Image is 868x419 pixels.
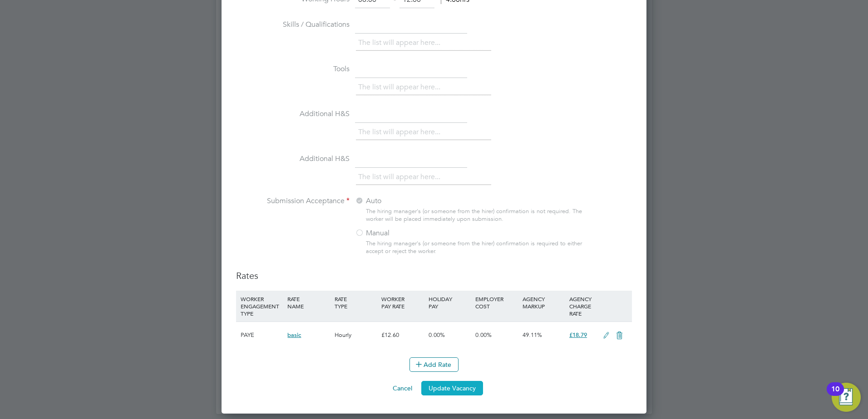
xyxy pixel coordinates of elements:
li: The list will appear here... [358,81,444,93]
label: Additional H&S [236,154,350,164]
h3: Rates [236,270,632,282]
label: Tools [236,64,350,74]
div: PAYE [238,322,285,348]
button: Update Vacancy [421,381,483,395]
div: £12.60 [379,322,426,348]
button: Add Rate [409,357,459,372]
label: Additional H&S [236,109,350,119]
span: 49.11% [523,331,542,339]
div: WORKER ENGAGEMENT TYPE [238,291,285,322]
span: basic [287,331,301,339]
div: WORKER PAY RATE [379,291,426,314]
label: Manual [355,229,469,238]
div: EMPLOYER COST [473,291,520,314]
li: The list will appear here... [358,37,444,49]
li: The list will appear here... [358,126,444,138]
label: Auto [355,196,469,206]
div: AGENCY CHARGE RATE [567,291,598,322]
div: The hiring manager's (or someone from the hirer) confirmation is required to either accept or rej... [366,240,587,255]
button: Open Resource Center, 10 new notifications [832,383,861,412]
div: HOLIDAY PAY [426,291,473,314]
span: £18.79 [569,331,587,339]
div: Hourly [332,322,379,348]
span: 0.00% [429,331,445,339]
label: Skills / Qualifications [236,20,350,29]
span: 0.00% [475,331,492,339]
div: RATE NAME [285,291,332,314]
button: Cancel [385,381,419,395]
div: RATE TYPE [332,291,379,314]
li: The list will appear here... [358,171,444,183]
div: The hiring manager's (or someone from the hirer) confirmation is not required. The worker will be... [366,208,587,223]
div: 10 [831,389,839,401]
label: Submission Acceptance [236,196,350,206]
div: AGENCY MARKUP [520,291,567,314]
